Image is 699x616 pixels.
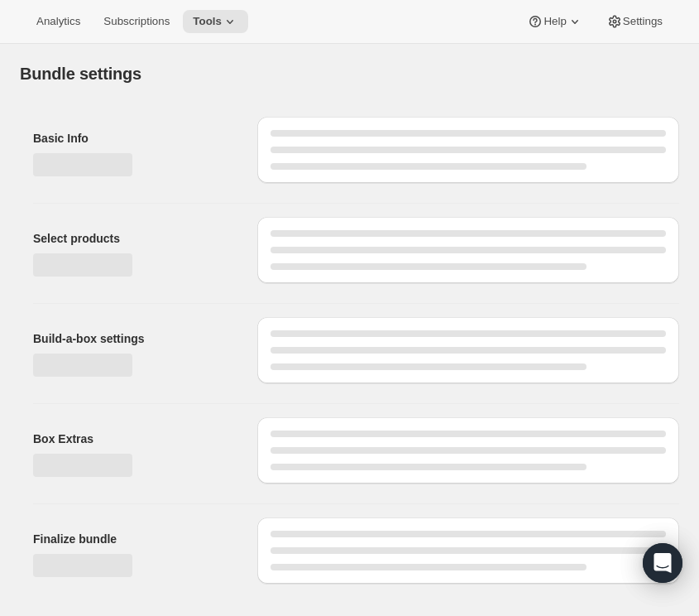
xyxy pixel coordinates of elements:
[33,130,231,147] h2: Basic Info
[26,10,90,33] button: Analytics
[93,10,180,33] button: Subscriptions
[33,531,231,547] h2: Finalize bundle
[543,15,566,28] span: Help
[33,330,231,347] h2: Build-a-box settings
[193,15,222,28] span: Tools
[103,15,170,28] span: Subscriptions
[183,10,248,33] button: Tools
[20,64,141,84] h1: Bundle settings
[33,230,231,247] h2: Select products
[517,10,592,33] button: Help
[643,543,682,583] div: Open Intercom Messenger
[33,431,231,447] h2: Box Extras
[36,15,80,28] span: Analytics
[596,10,673,33] button: Settings
[623,15,663,28] span: Settings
